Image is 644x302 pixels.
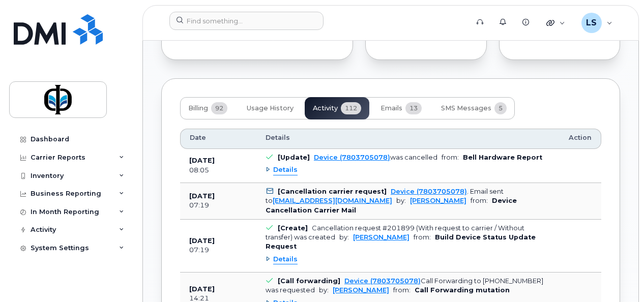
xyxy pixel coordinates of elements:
[247,104,294,112] span: Usage History
[189,246,247,255] div: 07:19
[278,224,308,232] b: [Create]
[415,286,510,294] b: Call Forwarding mutation
[333,286,389,294] a: [PERSON_NAME]
[391,188,467,195] a: Device (7803705078)
[273,197,392,204] a: [EMAIL_ADDRESS][DOMAIN_NAME]
[188,104,208,112] span: Billing
[189,157,215,164] b: [DATE]
[380,104,402,112] span: Emails
[405,102,422,114] span: 13
[190,133,206,142] span: Date
[319,286,329,294] span: by:
[586,17,597,29] span: LS
[463,154,542,161] b: Bell Hardware Report
[441,104,491,112] span: SMS Messages
[189,201,247,210] div: 07:19
[266,224,524,241] div: Cancellation request #201899 (With request to carrier / Without transfer) was created
[353,233,409,241] a: [PERSON_NAME]
[169,12,324,30] input: Find something...
[266,133,290,142] span: Details
[344,277,421,285] a: Device (7803705078)
[393,286,411,294] span: from:
[314,154,390,161] a: Device (7803705078)
[278,154,310,161] b: [Update]
[560,129,601,149] th: Action
[314,154,437,161] div: was cancelled
[574,13,620,33] div: Luciann Sacrey
[273,255,298,264] span: Details
[189,285,215,293] b: [DATE]
[442,154,459,161] span: from:
[189,166,247,175] div: 08:05
[278,188,387,195] b: [Cancellation carrier request]
[471,197,488,204] span: from:
[266,197,517,214] b: Device Cancellation Carrier Mail
[189,237,215,245] b: [DATE]
[410,197,466,204] a: [PERSON_NAME]
[539,13,572,33] div: Quicklinks
[189,192,215,200] b: [DATE]
[273,165,298,175] span: Details
[278,277,340,285] b: [Call forwarding]
[396,197,406,204] span: by:
[494,102,507,114] span: 5
[266,277,543,294] div: Call Forwarding to [PHONE_NUMBER] was requested
[414,233,431,241] span: from:
[339,233,349,241] span: by:
[211,102,227,114] span: 92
